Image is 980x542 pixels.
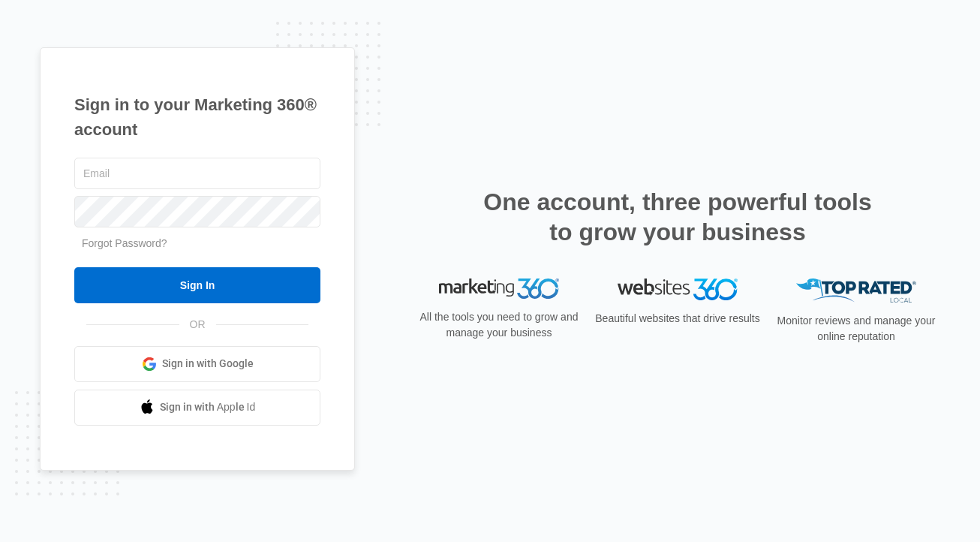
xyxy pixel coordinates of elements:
p: Monitor reviews and manage your online reputation [772,313,940,345]
span: Sign in with Apple Id [160,399,256,415]
img: Top Rated Local [796,279,916,303]
p: All the tools you need to grow and manage your business [415,309,583,341]
img: Marketing 360 [439,279,559,300]
a: Sign in with Google [74,346,320,382]
span: OR [179,317,216,333]
input: Sign In [74,267,320,303]
h1: Sign in to your Marketing 360® account [74,92,320,142]
input: Email [74,158,320,189]
a: Sign in with Apple Id [74,390,320,426]
p: Beautiful websites that drive results [594,311,762,327]
a: Forgot Password? [82,237,167,249]
span: Sign in with Google [162,356,254,372]
h2: One account, three powerful tools to grow your business [479,187,876,247]
img: Websites 360 [618,279,738,300]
